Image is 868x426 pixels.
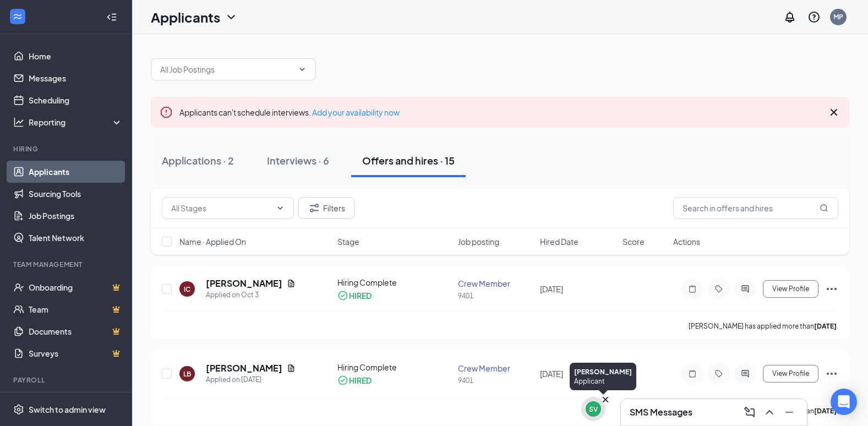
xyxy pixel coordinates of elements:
[337,362,451,373] div: Hiring Complete
[574,376,632,386] div: Applicant
[298,65,307,74] svg: ChevronDown
[349,290,372,301] div: HIRED
[337,277,451,288] div: Hiring Complete
[763,406,776,419] svg: ChevronUp
[29,89,123,111] a: Scheduling
[783,10,796,24] svg: Notifications
[29,183,123,205] a: Sourcing Tools
[540,236,578,247] span: Hired Date
[29,320,123,342] a: DocumentsCrown
[298,197,354,219] button: Filter Filters
[458,376,534,385] div: 9401
[225,10,238,24] svg: ChevronDown
[689,321,838,331] p: [PERSON_NAME] has applied more than .
[761,403,778,421] button: ChevronUp
[29,45,123,67] a: Home
[29,298,123,320] a: TeamCrown
[206,374,296,385] div: Applied on [DATE]
[600,394,611,405] svg: Cross
[831,389,857,415] div: Open Intercom Messenger
[458,278,534,289] div: Crew Member
[13,117,24,128] svg: Analysis
[12,11,23,22] svg: WorkstreamLogo
[337,236,359,247] span: Stage
[833,12,843,21] div: MP
[13,375,121,385] div: Payroll
[29,276,123,298] a: OnboardingCrown
[29,205,123,227] a: Job Postings
[825,282,838,296] svg: Ellipses
[807,10,821,24] svg: QuestionInfo
[308,201,321,215] svg: Filter
[287,364,296,373] svg: Document
[29,161,123,183] a: Applicants
[574,367,632,376] div: [PERSON_NAME]
[623,236,645,247] span: Score
[160,63,293,75] input: All Job Postings
[179,107,400,117] span: Applicants can't schedule interviews.
[151,8,220,26] h1: Applicants
[337,290,348,301] svg: CheckmarkCircle
[179,236,246,247] span: Name · Applied On
[458,236,499,247] span: Job posting
[686,369,699,378] svg: Note
[206,290,296,301] div: Applied on Oct 3
[29,67,123,89] a: Messages
[540,369,563,379] span: [DATE]
[458,291,534,301] div: 9401
[160,106,173,119] svg: Error
[183,369,191,379] div: LB
[739,369,752,378] svg: ActiveChat
[763,280,818,298] button: View Profile
[739,285,752,293] svg: ActiveChat
[312,107,400,117] a: Add your availability now
[206,362,282,374] h5: [PERSON_NAME]
[106,12,117,23] svg: Collapse
[287,279,296,288] svg: Document
[362,154,455,167] div: Offers and hires · 15
[673,197,838,219] input: Search in offers and hires
[29,227,123,249] a: Talent Network
[589,405,598,414] div: SV
[814,407,837,415] b: [DATE]
[276,204,285,212] svg: ChevronDown
[630,406,692,418] h3: SMS Messages
[13,260,121,269] div: Team Management
[741,403,758,421] button: ComposeMessage
[162,154,234,167] div: Applications · 2
[29,404,106,415] div: Switch to admin view
[763,365,818,383] button: View Profile
[712,369,725,378] svg: Tag
[458,363,534,374] div: Crew Member
[206,277,282,290] h5: [PERSON_NAME]
[780,403,798,421] button: Minimize
[712,285,725,293] svg: Tag
[825,367,838,380] svg: Ellipses
[814,322,837,330] b: [DATE]
[540,284,563,294] span: [DATE]
[337,375,348,386] svg: CheckmarkCircle
[772,285,809,293] span: View Profile
[29,342,123,364] a: SurveysCrown
[184,285,190,294] div: IC
[349,375,372,386] div: HIRED
[820,204,828,212] svg: MagnifyingGlass
[783,406,796,419] svg: Minimize
[827,106,840,119] svg: Cross
[673,236,700,247] span: Actions
[267,154,329,167] div: Interviews · 6
[29,117,123,128] div: Reporting
[13,404,24,415] svg: Settings
[743,406,756,419] svg: ComposeMessage
[686,285,699,293] svg: Note
[171,202,271,214] input: All Stages
[772,370,809,378] span: View Profile
[13,144,121,154] div: Hiring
